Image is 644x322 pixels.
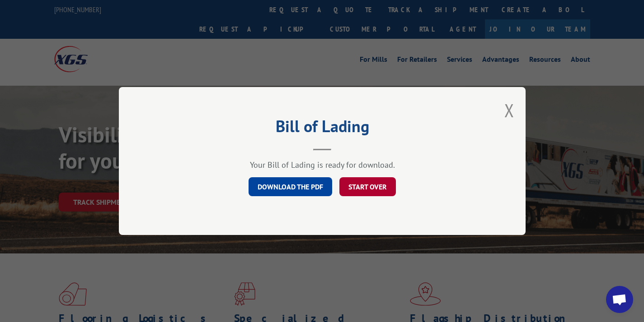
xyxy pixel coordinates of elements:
a: Open chat [606,286,633,313]
div: Your Bill of Lading is ready for download. [164,160,480,170]
a: DOWNLOAD THE PDF [249,177,332,196]
button: START OVER [339,177,396,196]
h2: Bill of Lading [164,120,480,137]
button: Close modal [504,98,514,122]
